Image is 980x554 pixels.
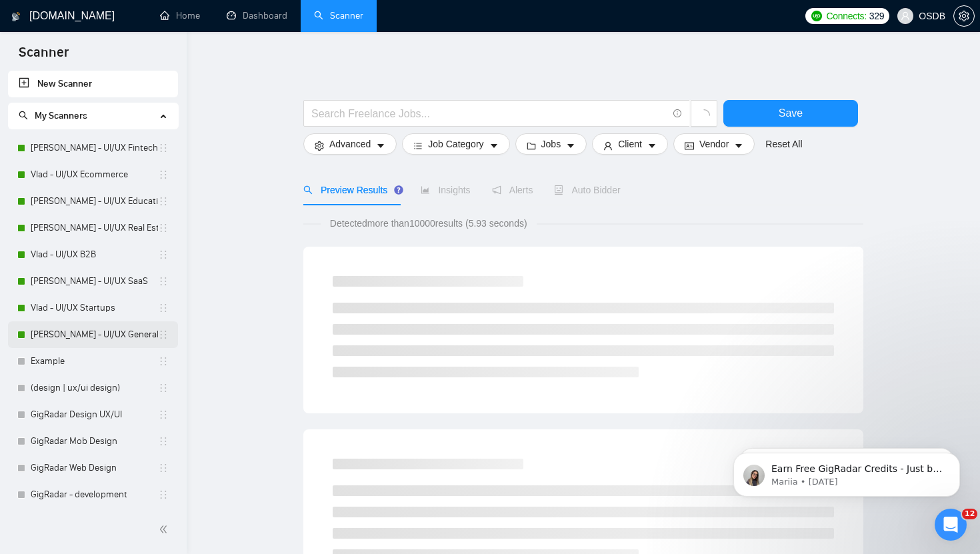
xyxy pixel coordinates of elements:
[11,6,21,27] img: logo
[31,241,158,268] a: Vlad - UI/UX B2B
[8,455,178,481] li: GigRadar Web Design
[492,185,501,195] span: notification
[8,135,178,161] li: Vlad - UI/UX Fintech
[158,169,169,180] span: holder
[303,185,399,195] span: Preview Results
[779,105,803,121] span: Save
[8,348,178,375] li: Example
[227,10,287,21] a: dashboardDashboard
[158,196,169,207] span: holder
[8,321,178,348] li: Vlad - UI/UX General
[935,509,967,541] iframe: Intercom live chat
[158,303,169,313] span: holder
[31,401,158,428] a: GigRadar Design UX/UI
[35,110,87,121] span: My Scanners
[158,276,169,287] span: holder
[8,401,178,428] li: GigRadar Design UX/UI
[19,110,87,121] span: My Scanners
[393,184,405,196] div: Tooltip anchor
[19,71,167,97] a: New Scanner
[158,436,169,447] span: holder
[492,185,533,195] span: Alerts
[158,249,169,260] span: holder
[402,133,509,155] button: barsJob Categorycaret-down
[673,133,755,155] button: idcardVendorcaret-down
[685,141,694,151] span: idcard
[541,137,561,151] span: Jobs
[31,321,158,348] a: [PERSON_NAME] - UI/UX General
[19,111,28,120] span: search
[8,188,178,215] li: Vlad - UI/UX Education
[31,295,158,321] a: Vlad - UI/UX Startups
[31,188,158,215] a: [PERSON_NAME] - UI/UX Education
[8,375,178,401] li: (design | ux/ui design)
[31,161,158,188] a: Vlad - UI/UX Ecommerce
[158,223,169,233] span: holder
[953,11,975,21] a: setting
[901,11,910,21] span: user
[554,185,563,195] span: robot
[8,295,178,321] li: Vlad - UI/UX Startups
[954,11,974,21] span: setting
[314,10,363,21] a: searchScanner
[303,185,313,195] span: search
[618,137,642,151] span: Client
[158,329,169,340] span: holder
[303,133,397,155] button: settingAdvancedcaret-down
[31,348,158,375] a: Example
[31,375,158,401] a: (design | ux/ui design)
[376,141,385,151] span: caret-down
[515,133,587,155] button: folderJobscaret-down
[311,105,667,122] input: Search Freelance Jobs...
[421,185,430,195] span: area-chart
[8,43,79,71] span: Scanner
[31,268,158,295] a: [PERSON_NAME] - UI/UX SaaS
[8,161,178,188] li: Vlad - UI/UX Ecommerce
[8,268,178,295] li: Vlad - UI/UX SaaS
[159,523,172,536] span: double-left
[8,215,178,241] li: Vlad - UI/UX Real Estate
[8,71,178,97] li: New Scanner
[158,489,169,500] span: holder
[592,133,668,155] button: userClientcaret-down
[698,109,710,121] span: loading
[647,141,657,151] span: caret-down
[953,5,975,27] button: setting
[31,215,158,241] a: [PERSON_NAME] - UI/UX Real Estate
[158,356,169,367] span: holder
[158,143,169,153] span: holder
[158,463,169,473] span: holder
[673,109,682,118] span: info-circle
[31,135,158,161] a: [PERSON_NAME] - UI/UX Fintech
[428,137,483,151] span: Job Category
[811,11,822,21] img: upwork-logo.png
[421,185,470,195] span: Insights
[31,481,158,508] a: GigRadar - development
[734,141,743,151] span: caret-down
[527,141,536,151] span: folder
[8,428,178,455] li: GigRadar Mob Design
[160,10,200,21] a: homeHome
[329,137,371,151] span: Advanced
[765,137,802,151] a: Reset All
[566,141,575,151] span: caret-down
[699,137,729,151] span: Vendor
[489,141,499,151] span: caret-down
[158,383,169,393] span: holder
[713,425,980,518] iframe: Intercom notifications message
[603,141,613,151] span: user
[962,509,977,519] span: 12
[827,9,867,23] span: Connects:
[723,100,858,127] button: Save
[31,428,158,455] a: GigRadar Mob Design
[31,455,158,481] a: GigRadar Web Design
[8,481,178,508] li: GigRadar - development
[554,185,620,195] span: Auto Bidder
[158,409,169,420] span: holder
[8,241,178,268] li: Vlad - UI/UX B2B
[321,216,537,231] span: Detected more than 10000 results (5.93 seconds)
